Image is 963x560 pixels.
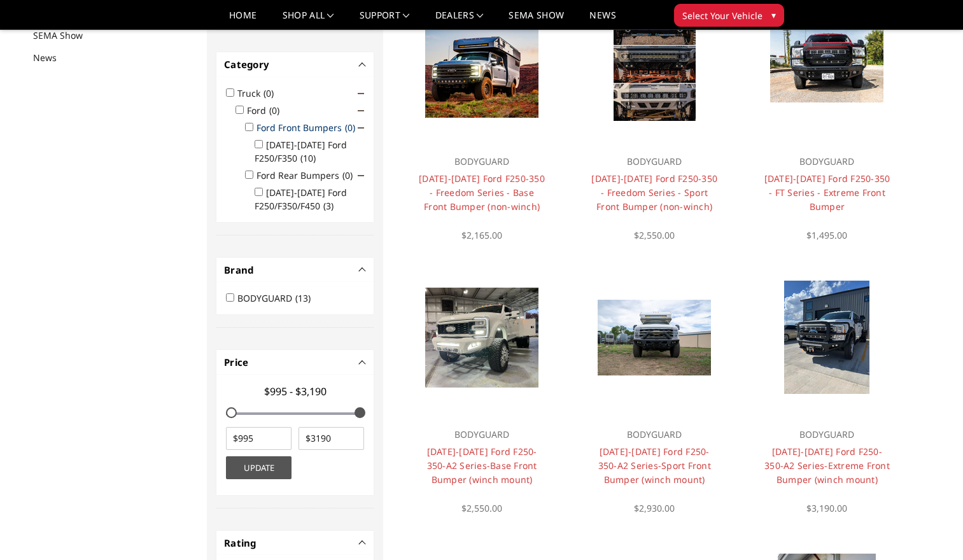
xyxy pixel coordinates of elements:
[509,11,564,29] a: SEMA Show
[763,427,891,442] p: BODYGUARD
[237,87,281,99] label: Truck
[226,427,292,450] input: $995
[33,29,99,42] a: SEMA Show
[771,8,776,22] span: ▾
[418,154,545,169] p: BODYGUARD
[358,125,364,131] span: Click to show/hide children
[764,445,890,486] a: [DATE]-[DATE] Ford F250-350-A2 Series-Extreme Front Bumper (winch mount)
[591,427,719,442] p: BODYGUARD
[461,502,502,514] span: $2,550.00
[360,61,366,67] button: -
[682,9,763,22] span: Select Your Vehicle
[634,502,675,514] span: $2,930.00
[358,172,364,179] span: Click to show/hide children
[674,4,784,27] button: Select Your Vehicle
[419,172,545,213] a: [DATE]-[DATE] Ford F250-350 - Freedom Series - Base Front Bumper (non-winch)
[358,90,364,97] span: Click to show/hide children
[634,229,675,241] span: $2,550.00
[224,536,366,550] h4: Rating
[427,445,537,486] a: [DATE]-[DATE] Ford F250-350-A2 Series-Base Front Bumper (winch mount)
[461,229,502,241] span: $2,165.00
[358,108,364,114] span: Click to show/hide children
[323,200,334,212] span: (3)
[360,11,410,29] a: Support
[295,292,311,304] span: (13)
[899,499,963,560] iframe: Chat Widget
[598,445,711,486] a: [DATE]-[DATE] Ford F250-350-A2 Series-Sport Front Bumper (winch mount)
[435,11,484,29] a: Dealers
[806,502,847,514] span: $3,190.00
[237,292,318,304] label: BODYGUARD
[360,359,366,365] button: -
[247,104,287,116] label: Ford
[255,186,347,212] label: [DATE]-[DATE] Ford F250/F350/F450
[229,11,257,29] a: Home
[360,267,366,273] button: -
[33,51,73,64] a: News
[224,355,366,370] h4: Price
[224,57,366,72] h4: Category
[257,169,360,181] label: Ford Rear Bumpers
[614,8,696,121] img: Multiple lighting options
[342,169,353,181] span: (0)
[269,104,279,116] span: (0)
[345,122,355,134] span: (0)
[264,87,274,99] span: (0)
[418,427,545,442] p: BODYGUARD
[360,540,366,546] button: -
[763,154,891,169] p: BODYGUARD
[257,122,363,134] label: Ford Front Bumpers
[589,11,615,29] a: News
[226,456,292,479] button: Update
[806,229,847,241] span: $1,495.00
[283,11,334,29] a: shop all
[300,152,316,164] span: (10)
[591,154,719,169] p: BODYGUARD
[299,427,364,450] input: $3190
[224,263,366,277] h4: Brand
[764,172,890,213] a: [DATE]-[DATE] Ford F250-350 - FT Series - Extreme Front Bumper
[255,139,347,164] label: [DATE]-[DATE] Ford F250/F350
[591,172,717,213] a: [DATE]-[DATE] Ford F250-350 - Freedom Series - Sport Front Bumper (non-winch)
